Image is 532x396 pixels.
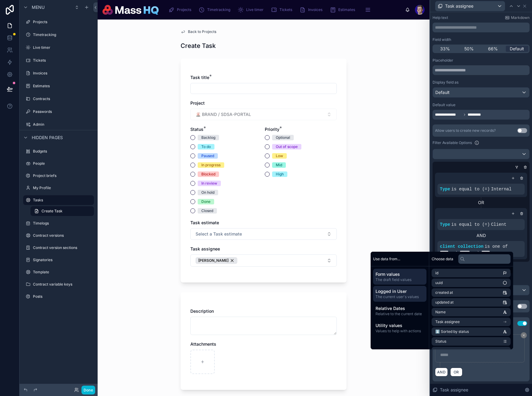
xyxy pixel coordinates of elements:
label: Posts [33,294,93,299]
label: People [33,161,93,166]
a: Estimates [23,81,94,91]
div: Backlog [201,135,215,140]
div: Paused [201,153,214,159]
a: Admin [23,120,94,129]
span: Hidden pages [32,135,63,141]
label: Timelogs [33,221,93,226]
span: Project [190,100,205,106]
span: Logged in User [376,288,424,294]
button: OR [450,368,462,376]
span: Description [190,308,214,314]
div: OR [435,200,527,206]
a: Contract versions [23,231,94,240]
button: Task assignee [435,1,505,11]
button: Default [433,87,530,98]
label: Contract variable keys [33,282,93,287]
a: Invoices [298,4,327,15]
label: Tasks [33,198,90,203]
button: Select Button [190,228,337,240]
div: Low [276,153,283,159]
span: Markdown [511,15,530,20]
a: Live timer [23,43,94,52]
a: Markdown [505,15,530,20]
a: My Profile [23,183,94,193]
label: Template [33,270,93,275]
span: Status [190,127,203,132]
label: Filter Available Options [433,140,472,145]
label: Estimates [33,84,93,88]
span: Relative to the current date [376,311,424,316]
div: To do [201,144,211,149]
label: Default value [433,103,455,107]
span: 33% [440,46,450,52]
label: Contract version sections [33,245,93,250]
a: Timetracking [23,30,94,40]
span: [PERSON_NAME] [198,258,228,263]
span: Values to help with actions [376,329,424,333]
span: 66% [488,46,498,52]
label: Invoices [33,71,93,76]
a: Projects [167,4,196,15]
div: On hold [201,190,214,195]
span: 50% [464,46,474,52]
a: Timelogs [23,218,94,228]
label: My Profile [33,185,93,190]
span: The current user's values [376,294,424,299]
div: High [276,171,284,177]
span: Type [440,222,450,227]
a: Tickets [23,56,94,65]
label: Placeholder [433,58,453,63]
label: Help text [433,15,448,20]
span: Task estimate [190,220,219,225]
a: Estimates [328,4,359,15]
span: is one of [485,244,508,249]
span: The draft field values [376,277,424,282]
a: Projects [23,17,94,27]
span: Create Task [41,209,63,214]
span: Priority [265,127,279,132]
span: Menu [32,4,45,10]
label: Timetracking [33,32,93,37]
span: Task assignee [445,3,473,9]
label: Contracts [33,96,93,101]
a: Signatories [23,255,94,265]
label: Signatories [33,257,93,262]
button: Select Button [190,254,337,267]
span: Use data from... [373,257,400,261]
a: Contracts [23,94,94,104]
a: Passwords [23,107,94,117]
a: Posts [23,292,94,301]
span: Default [435,89,450,95]
span: Tickets [279,7,292,12]
span: Task assignee [190,246,220,251]
a: Contract variable keys [23,279,94,289]
span: client collection [440,244,483,249]
a: Project briefs [23,171,94,181]
span: Choose data [432,257,453,261]
a: Create Task [31,206,94,216]
div: Blocked [201,171,215,177]
span: Internal [491,187,512,192]
span: Attachments [190,341,216,347]
span: Select a Task estimate [196,231,242,237]
a: People [23,159,94,168]
label: Passwords [33,109,93,114]
label: Contract versions [33,233,93,238]
span: Back to Projects [188,29,216,34]
a: Tasks [23,195,94,205]
div: Optional [276,135,290,140]
a: Tickets [269,4,297,15]
span: Form values [376,271,424,277]
div: scrollable content [164,3,405,16]
img: App logo [102,5,159,15]
div: Allow users to create new records? [435,128,496,133]
div: In progress [201,162,221,168]
div: Closed [201,208,213,214]
div: Mid [276,162,282,168]
span: Task title [190,75,209,80]
div: scrollable content [433,23,530,32]
label: Tickets [33,58,93,63]
span: Relative Dates [376,305,424,311]
button: AND [435,368,448,376]
div: scrollable content [371,266,429,338]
